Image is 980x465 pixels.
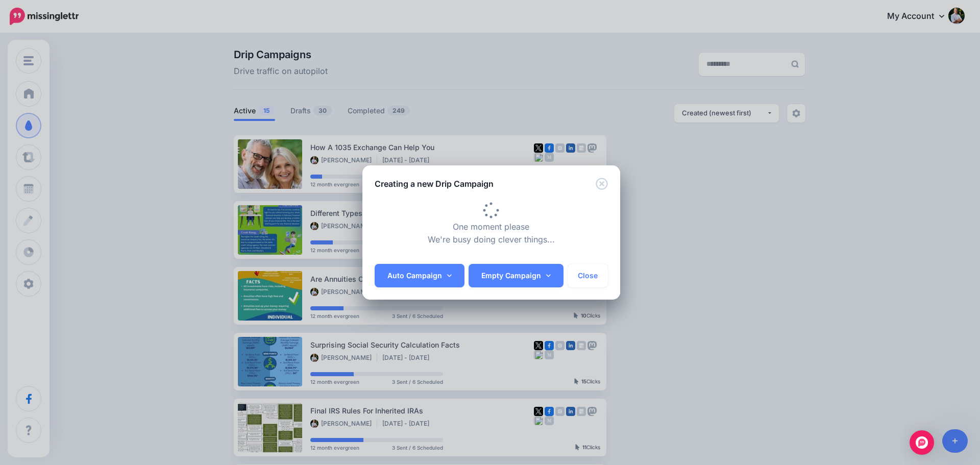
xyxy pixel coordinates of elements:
[375,264,464,287] a: Auto Campaign
[596,178,608,190] button: Close
[428,208,555,245] span: One moment please We're busy doing clever things...
[910,430,934,455] div: Open Intercom Messenger
[375,178,494,190] h5: Creating a new Drip Campaign
[568,264,608,287] button: Close
[469,264,563,287] a: Empty Campaign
